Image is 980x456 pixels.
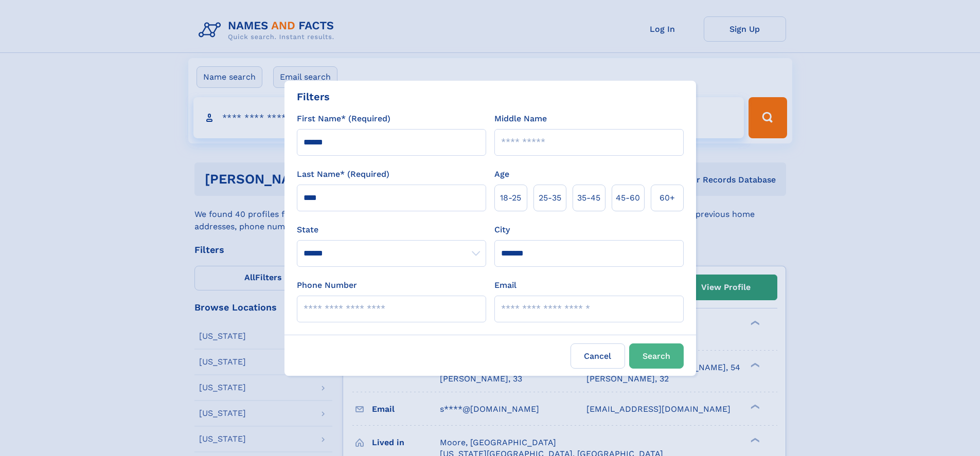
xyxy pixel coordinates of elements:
[577,192,600,204] span: 35‑45
[297,279,357,291] label: Phone Number
[660,192,675,204] span: 60+
[629,343,684,369] button: Search
[616,192,640,204] span: 45‑60
[297,113,390,125] label: First Name* (Required)
[494,113,547,125] label: Middle Name
[297,224,486,236] label: State
[297,168,389,180] label: Last Name* (Required)
[571,343,625,369] label: Cancel
[500,192,521,204] span: 18‑25
[297,89,330,104] div: Filters
[494,168,509,180] label: Age
[494,224,510,236] label: City
[494,279,516,291] label: Email
[539,192,561,204] span: 25‑35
